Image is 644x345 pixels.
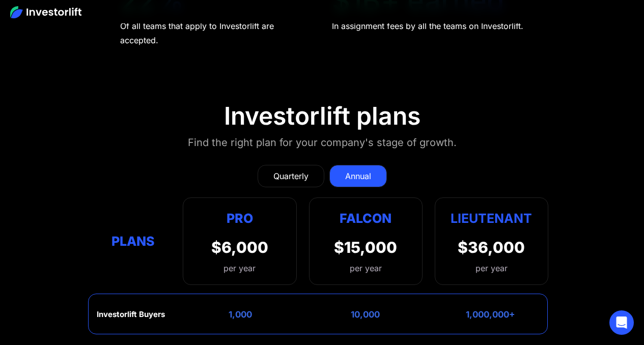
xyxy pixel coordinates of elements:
div: $36,000 [458,238,525,256]
div: Investorlift plans [224,101,421,131]
div: $6,000 [211,238,268,256]
div: 1,000,000+ [466,309,515,320]
div: Investorlift Buyers [97,310,165,319]
div: per year [475,262,508,274]
div: per year [350,262,382,274]
div: Quarterly [273,170,309,182]
div: Falcon [340,208,391,228]
div: Open Intercom Messenger [609,310,634,335]
div: In assignment fees by all the teams on Investorlift. [332,19,523,33]
div: Annual [345,170,371,182]
div: Pro [211,208,268,228]
div: per year [211,262,268,274]
div: 1,000 [229,309,252,320]
div: 10,000 [351,309,380,320]
div: $15,000 [334,238,397,256]
div: Of all teams that apply to Investorlift are accepted. [120,19,313,47]
div: Find the right plan for your company's stage of growth. [188,134,457,151]
strong: Lieutenant [451,211,532,226]
div: Plans [96,232,171,251]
